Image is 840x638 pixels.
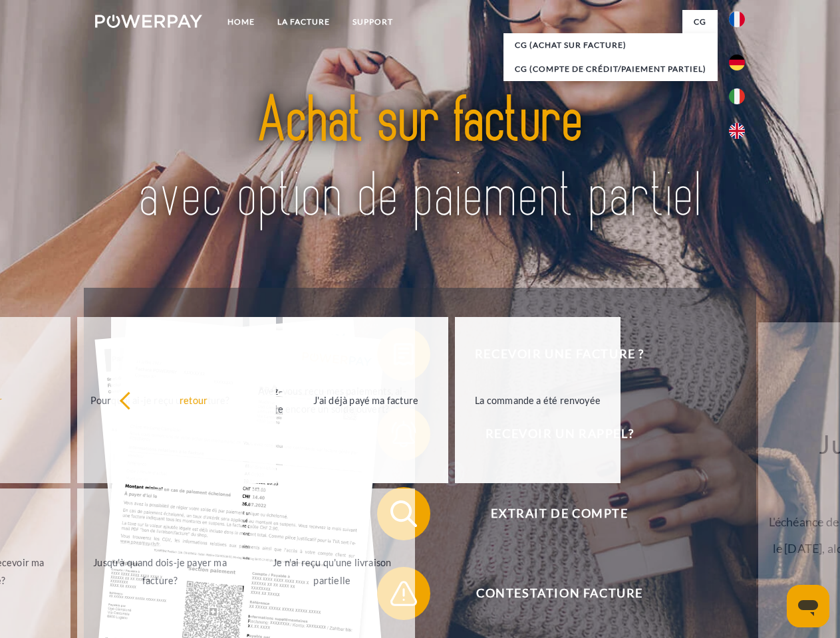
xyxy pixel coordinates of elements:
[503,57,718,81] a: CG (Compte de crédit/paiement partiel)
[119,391,269,409] div: retour
[682,10,718,34] a: CG
[266,10,341,34] a: LA FACTURE
[729,11,745,27] img: fr
[216,10,266,34] a: Home
[377,487,723,540] button: Extrait de compte
[95,15,202,28] img: logo-powerpay-white.svg
[729,88,745,104] img: it
[85,554,235,589] div: Jusqu'à quand dois-je payer ma facture?
[396,487,722,540] span: Extrait de compte
[377,567,723,620] button: Contestation Facture
[729,123,745,139] img: en
[257,554,407,589] div: Je n'ai reçu qu'une livraison partielle
[729,54,745,70] img: de
[503,33,718,57] a: CG (achat sur facture)
[291,391,440,409] div: J'ai déjà payé ma facture
[396,567,722,620] span: Contestation Facture
[463,391,613,409] div: La commande a été renvoyée
[787,585,829,627] iframe: Bouton de lancement de la fenêtre de messagerie
[341,10,404,34] a: Support
[127,64,713,255] img: title-powerpay_fr.svg
[85,391,235,409] div: Pourquoi ai-je reçu une facture?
